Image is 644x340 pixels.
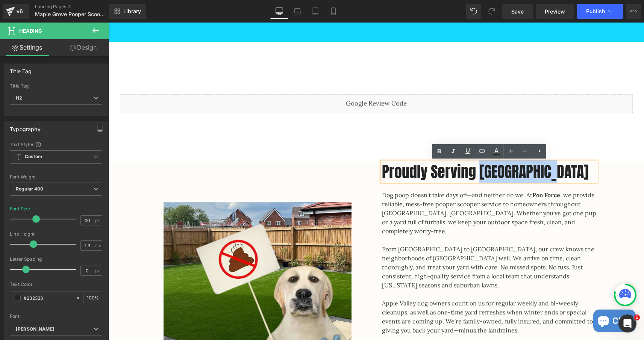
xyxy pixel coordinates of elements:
a: v6 [3,4,29,19]
h2: Proudly Serving [GEOGRAPHIC_DATA] [273,139,488,159]
a: Design [56,39,111,56]
span: px [95,268,101,273]
span: Heading [19,28,42,34]
b: Custom [25,154,42,160]
span: Publish [586,8,605,14]
a: Mobile [324,4,342,19]
a: Landing Pages [35,4,121,10]
a: Tablet [306,4,324,19]
div: v6 [15,6,24,16]
input: Color [24,294,72,302]
span: Maple Grove Pooper Scooper Service [35,11,107,17]
p: Apple Valley dog owners count on us for regular weekly and bi-weekly cleanups, as well as one-tim... [273,276,488,312]
div: Font [10,314,102,319]
a: Desktop [270,4,288,19]
a: Preview [536,4,574,19]
inbox-online-store-chat: Shopify online store chat [482,287,529,311]
span: em [95,243,101,248]
div: Letter Spacing [10,257,102,262]
b: Regular 400 [16,186,44,192]
div: Title Tag [10,64,32,74]
a: Laptop [288,4,306,19]
div: Text Styles [10,141,102,147]
i: [PERSON_NAME] [16,326,55,332]
div: Text Color [10,282,102,287]
div: Typography [10,122,41,132]
div: Font Size [10,206,30,212]
p: From [GEOGRAPHIC_DATA] to [GEOGRAPHIC_DATA], our crew knows the neighborhoods of [GEOGRAPHIC_DATA... [273,222,488,267]
button: Redo [484,4,499,19]
div: Font Weight [10,174,102,180]
div: Line Height [10,231,102,237]
button: Undo [466,4,481,19]
button: More [626,4,641,19]
span: Library [123,8,141,15]
div: % [84,292,102,305]
span: Preview [545,8,565,15]
button: Publish [577,4,623,19]
a: New Library [109,4,146,19]
span: Save [511,8,524,15]
b: Poo Force [424,169,452,176]
span: px [95,218,101,223]
p: Dog poop doesn’t take days off—and neither do we. At , we provide reliable, mess-free pooper scoo... [273,168,488,213]
b: H2 [16,95,22,101]
iframe: Intercom live chat [618,314,636,332]
div: Title Tag [10,83,102,89]
span: 1 [634,314,640,320]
